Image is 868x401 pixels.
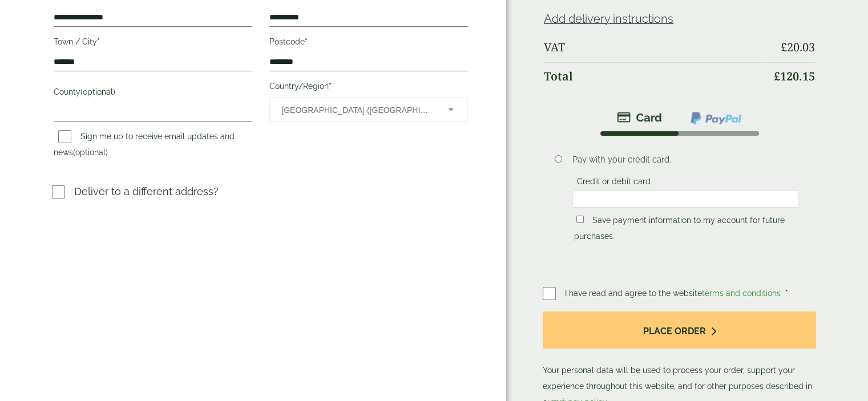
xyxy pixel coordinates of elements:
[785,289,788,298] abbr: required
[781,39,787,55] span: £
[689,111,742,125] img: ppcp-gateway.png
[781,39,815,55] bdi: 20.03
[329,82,332,91] abbr: required
[269,34,468,53] label: Postcode
[305,37,308,46] abbr: required
[574,216,785,244] label: Save payment information to my account for future purchases.
[544,34,766,61] th: VAT
[543,311,816,349] button: Place order
[269,78,468,98] label: Country/Region
[572,177,655,189] label: Credit or debit card
[572,153,798,166] p: Pay with your credit card.
[544,12,673,26] a: Add delivery instructions
[281,98,433,122] span: United Kingdom (UK)
[97,37,100,46] abbr: required
[74,184,219,199] p: Deliver to a different address?
[576,194,795,204] iframe: Secure card payment input frame
[80,87,115,96] span: (optional)
[54,84,252,103] label: County
[73,148,108,157] span: (optional)
[544,62,766,90] th: Total
[617,111,662,124] img: stripe.png
[774,68,780,84] span: £
[565,289,783,298] span: I have read and agree to the website
[269,98,468,121] span: Country/Region
[54,132,235,160] label: Sign me up to receive email updates and news
[54,34,252,53] label: Town / City
[702,289,781,298] a: terms and conditions
[58,130,71,143] input: Sign me up to receive email updates and news(optional)
[774,68,815,84] bdi: 120.15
